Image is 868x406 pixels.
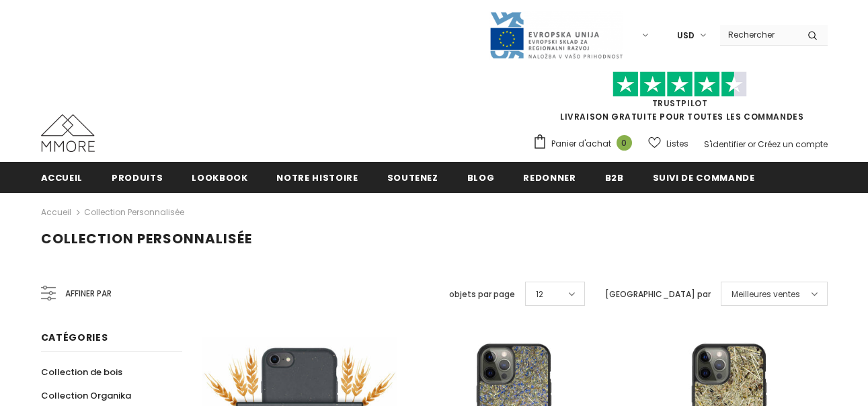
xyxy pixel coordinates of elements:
[732,288,800,301] span: Meilleures ventes
[704,138,746,150] a: S'identifier
[387,162,438,192] a: soutenez
[112,171,163,184] span: Produits
[523,162,576,192] a: Redonner
[677,29,695,42] span: USD
[605,171,624,184] span: B2B
[648,132,688,155] a: Listes
[653,171,755,184] span: Suivi de commande
[720,25,797,44] input: Search Site
[192,171,247,184] span: Lookbook
[41,162,83,192] a: Accueil
[666,137,688,151] span: Listes
[449,288,515,301] label: objets par page
[617,135,632,151] span: 0
[758,138,828,150] a: Créez un compte
[41,229,252,248] span: Collection personnalisée
[192,162,247,192] a: Lookbook
[605,288,711,301] label: [GEOGRAPHIC_DATA] par
[748,138,756,150] span: or
[536,288,543,301] span: 12
[41,360,122,384] a: Collection de bois
[84,206,184,218] a: Collection personnalisée
[41,366,122,378] span: Collection de bois
[523,171,576,184] span: Redonner
[653,162,755,192] a: Suivi de commande
[65,286,112,301] span: Affiner par
[551,137,611,151] span: Panier d'achat
[276,171,358,184] span: Notre histoire
[532,77,828,122] span: LIVRAISON GRATUITE POUR TOUTES LES COMMANDES
[41,204,71,220] a: Accueil
[605,162,624,192] a: B2B
[112,162,163,192] a: Produits
[387,171,438,184] span: soutenez
[41,171,83,184] span: Accueil
[613,71,747,97] img: Faites confiance aux étoiles pilotes
[532,134,639,154] a: Panier d'achat 0
[467,162,495,192] a: Blog
[276,162,358,192] a: Notre histoire
[41,114,95,152] img: Cas MMORE
[41,389,131,402] span: Collection Organika
[489,11,623,60] img: Javni Razpis
[652,97,708,109] a: TrustPilot
[489,29,623,40] a: Javni Razpis
[41,331,108,344] span: Catégories
[467,171,495,184] span: Blog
